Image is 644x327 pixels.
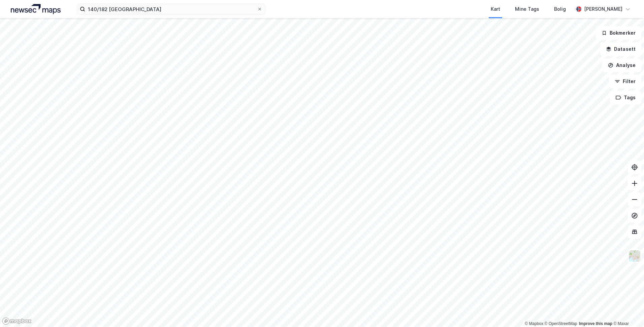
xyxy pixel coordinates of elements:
[11,4,61,14] img: logo.a4113a55bc3d86da70a041830d287a7e.svg
[579,321,612,326] a: Improve this map
[554,5,566,13] div: Bolig
[628,250,641,262] img: Z
[610,91,641,104] button: Tags
[545,321,577,326] a: OpenStreetMap
[610,295,644,327] div: Kontrollprogram for chat
[602,59,641,72] button: Analyse
[525,321,543,326] a: Mapbox
[584,5,622,13] div: [PERSON_NAME]
[515,5,539,13] div: Mine Tags
[609,75,641,88] button: Filter
[600,42,641,56] button: Datasett
[85,4,257,14] input: Søk på adresse, matrikkel, gårdeiere, leietakere eller personer
[610,295,644,327] iframe: Chat Widget
[2,317,32,325] a: Mapbox homepage
[596,26,641,40] button: Bokmerker
[491,5,500,13] div: Kart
